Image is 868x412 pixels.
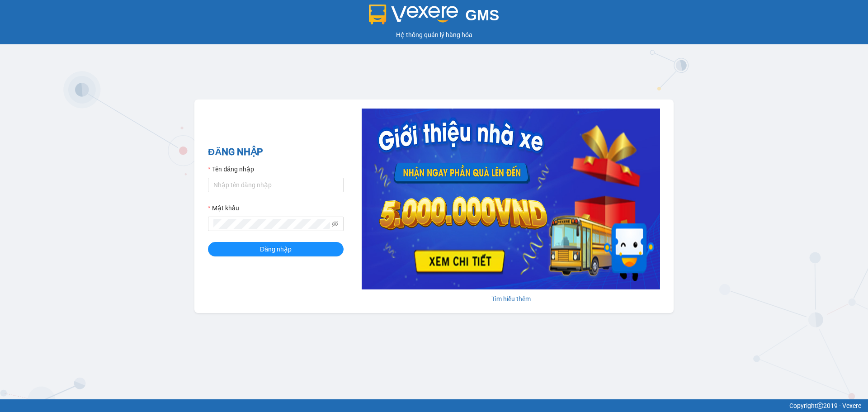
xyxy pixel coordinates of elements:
span: eye-invisible [332,221,338,227]
input: Tên đăng nhập [208,178,344,192]
span: GMS [465,7,499,24]
div: Tìm hiểu thêm [362,294,660,304]
a: GMS [369,14,500,21]
span: Đăng nhập [260,244,292,254]
input: Mật khẩu [213,219,330,229]
div: Copyright 2019 - Vexere [7,401,861,411]
div: Hệ thống quản lý hàng hóa [2,30,866,40]
button: Đăng nhập [208,242,344,256]
h2: ĐĂNG NHẬP [208,145,344,160]
img: logo 2 [369,5,458,24]
span: copyright [817,403,823,409]
label: Tên đăng nhập [208,164,254,174]
img: banner-0 [362,109,660,289]
label: Mật khẩu [208,203,239,213]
